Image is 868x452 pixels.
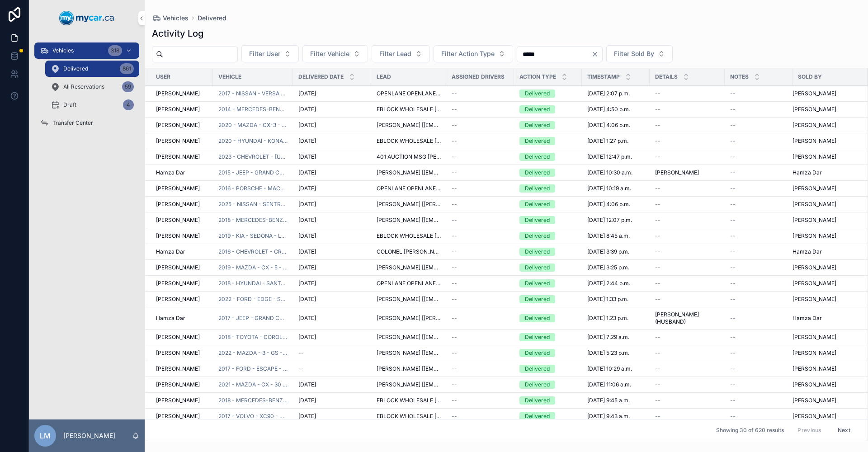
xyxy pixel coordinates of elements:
[655,217,660,224] span: --
[298,201,316,208] span: [DATE]
[655,413,660,420] span: --
[655,185,660,192] span: --
[298,397,316,404] span: [DATE]
[730,217,736,224] span: --
[793,185,836,192] span: [PERSON_NAME]
[655,248,660,255] span: --
[218,397,288,404] a: 2018 - MERCEDES-BENZ - C - CLASS - BASE C-300 - 250928
[793,397,836,404] span: [PERSON_NAME]
[793,122,836,129] span: [PERSON_NAME]
[302,45,368,62] button: Select Button
[655,381,660,388] span: --
[52,47,74,54] span: Vehicles
[587,296,628,303] span: [DATE] 1:33 p.m.
[525,412,550,420] div: Delivered
[156,334,200,341] span: [PERSON_NAME]
[218,185,288,192] a: 2016 - PORSCHE - MACAN - S - 250377
[452,201,457,208] span: --
[218,106,288,113] a: 2014 - MERCEDES-BENZ - CLA - CLASS - CLA 250 - 250930A
[606,45,673,62] button: Select Button
[377,248,441,255] span: COLONEL [PERSON_NAME] [[EMAIL_ADDRESS][DOMAIN_NAME]]
[34,115,139,131] a: Transfer Center
[218,280,288,287] span: 2018 - HYUNDAI - SANTA FE - PREMIUM - 250512A
[452,413,457,420] span: --
[298,315,316,322] span: [DATE]
[156,264,200,271] span: [PERSON_NAME]
[377,153,441,160] span: 401 AUCTION MSG [PERSON_NAME] [[EMAIL_ADDRESS][DOMAIN_NAME]]
[156,232,200,240] span: [PERSON_NAME]
[377,201,441,208] span: [PERSON_NAME] [[PERSON_NAME][EMAIL_ADDRESS][PERSON_NAME][DOMAIN_NAME]]
[218,296,288,303] span: 2022 - FORD - EDGE - SEL - 250851
[156,248,185,255] span: Hamza Dar
[525,264,550,272] div: Delivered
[218,264,288,271] a: 2019 - MAZDA - CX - 5 - GS - 250954A
[587,185,631,192] span: [DATE] 10:19 a.m.
[587,315,628,322] span: [DATE] 1:23 p.m.
[452,264,457,271] span: --
[198,14,226,23] a: Delivered
[525,295,550,303] div: Delivered
[730,185,736,192] span: --
[655,106,660,113] span: --
[655,169,699,176] span: [PERSON_NAME]
[218,232,288,240] span: 2019 - KIA - SEDONA - LX - 250365A
[525,89,550,98] div: Delivered
[218,365,288,372] a: 2017 - FORD - ESCAPE - SE - 250941A
[156,397,200,404] span: [PERSON_NAME]
[298,73,344,80] span: Delivered Date
[452,153,457,160] span: --
[730,349,736,357] span: --
[298,296,316,303] span: [DATE]
[452,106,457,113] span: --
[831,423,857,437] button: Next
[310,49,349,58] span: Filter Vehicle
[218,90,288,97] span: 2017 - NISSAN - VERSA NOTE - SV - 250467A
[525,216,550,224] div: Delivered
[525,365,550,373] div: Delivered
[218,248,288,255] a: 2016 - CHEVROLET - CRUZE - PREMIER - 250991
[587,106,630,113] span: [DATE] 4:50 p.m.
[441,49,495,58] span: Filter Action Type
[218,349,288,357] a: 2022 - MAZDA - 3 - GS - 250971A
[298,248,316,255] span: [DATE]
[655,334,660,341] span: --
[525,200,550,208] div: Delivered
[655,153,660,160] span: --
[63,83,104,90] span: All Reservations
[298,90,316,97] span: [DATE]
[377,296,441,303] span: [PERSON_NAME] [[EMAIL_ADDRESS][DOMAIN_NAME]]
[156,296,200,303] span: [PERSON_NAME]
[793,248,822,255] span: Hamza Dar
[793,137,836,145] span: [PERSON_NAME]
[587,280,630,287] span: [DATE] 2:44 p.m.
[218,381,288,388] a: 2021 - MAZDA - CX - 30 - GT - 250962
[525,279,550,287] div: Delivered
[730,280,736,287] span: --
[587,381,631,388] span: [DATE] 11:06 a.m.
[120,63,134,74] div: 861
[377,232,441,240] span: EBLOCK WHOLESALE [[PERSON_NAME][EMAIL_ADDRESS][PERSON_NAME][DOMAIN_NAME]]
[730,73,749,80] span: Notes
[730,232,736,240] span: --
[655,73,678,80] span: Details
[730,153,736,160] span: --
[152,27,203,40] h1: Activity Log
[377,365,441,372] span: [PERSON_NAME] [[EMAIL_ADDRESS][DOMAIN_NAME]]
[793,264,836,271] span: [PERSON_NAME]
[156,122,200,129] span: [PERSON_NAME]
[34,42,139,59] a: Vehicles318
[298,217,316,224] span: [DATE]
[793,315,822,322] span: Hamza Dar
[525,232,550,240] div: Delivered
[298,185,316,192] span: [DATE]
[793,349,836,357] span: [PERSON_NAME]
[218,122,288,129] span: 2020 - MAZDA - CX-3 - GS - 250487
[298,137,316,145] span: [DATE]
[525,121,550,129] div: Delivered
[793,365,836,372] span: [PERSON_NAME]
[377,73,391,80] span: Lead
[379,49,411,58] span: Filter Lead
